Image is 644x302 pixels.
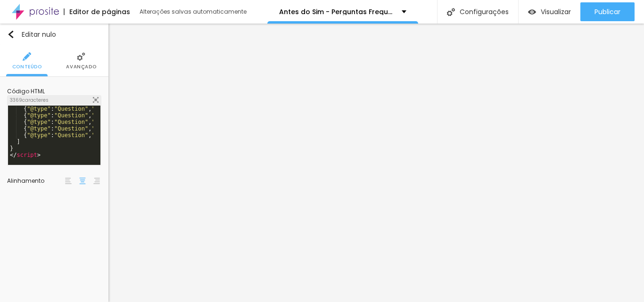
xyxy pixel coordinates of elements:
[140,8,247,16] font: Alterações salvas automaticamente
[519,2,580,21] button: Visualizar
[10,97,22,104] font: 3369
[22,30,56,39] font: Editar nulo
[65,178,72,184] img: paragraph-left-align.svg
[23,52,31,61] img: Ícone
[108,24,644,302] iframe: Editor
[22,97,49,104] font: caracteres
[279,7,407,16] font: Antes do Sim - Perguntas Frequentes
[12,63,42,70] font: Conteúdo
[7,31,15,38] img: Ícone
[93,178,100,184] img: paragraph-right-align.svg
[580,2,635,21] button: Publicar
[77,52,85,61] img: Ícone
[528,8,536,16] img: view-1.svg
[69,7,130,16] font: Editor de páginas
[79,178,86,184] img: paragraph-center-align.svg
[447,8,455,16] img: Ícone
[93,97,99,103] img: Ícone
[66,63,96,70] font: Avançado
[541,7,571,16] font: Visualizar
[594,7,620,16] font: Publicar
[7,87,45,95] font: Código HTML
[7,177,44,185] font: Alinhamento
[460,7,509,16] font: Configurações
